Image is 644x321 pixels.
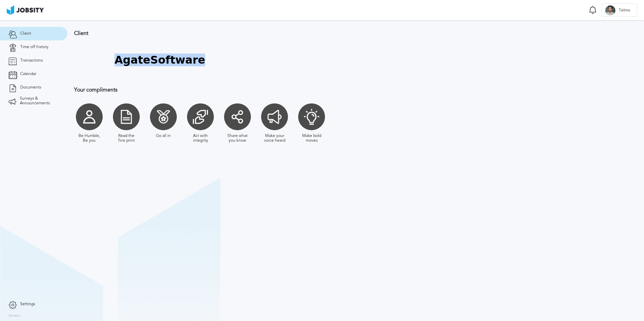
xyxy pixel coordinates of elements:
[20,72,36,76] span: Calendar
[615,8,634,13] span: Telmo
[20,31,31,36] span: Client
[115,134,138,143] div: Read the fine print
[189,134,212,143] div: Act with integrity
[77,134,101,143] div: Be Humble, Be you
[300,134,323,143] div: Make bold moves
[20,85,41,90] span: Documents
[20,58,43,63] span: Transactions
[263,134,286,143] div: Make your voice heard
[20,45,49,49] span: Time off history
[226,134,249,143] div: Share what you know
[156,134,171,138] div: Go all in
[115,54,205,66] h1: AgateSoftware
[7,5,44,15] img: ab4bad089aa723f57921c736e9817d99.png
[20,96,59,106] span: Surveys & Announcements
[20,302,35,307] span: Settings
[8,314,21,318] label: Version:
[74,30,440,36] h3: Client
[74,87,440,93] h3: Your compliments
[605,5,615,15] div: T
[602,3,637,17] button: TTelmo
